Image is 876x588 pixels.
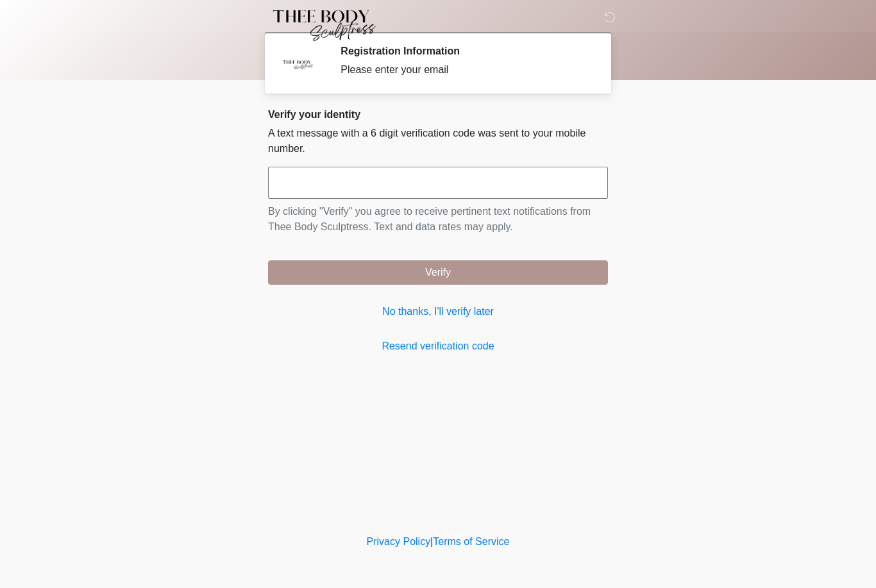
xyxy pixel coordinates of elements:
[367,536,431,547] a: Privacy Policy
[268,260,608,285] button: Verify
[430,536,433,547] a: |
[268,126,608,156] p: A text message with a 6 digit verification code was sent to your mobile number.
[433,536,509,547] a: Terms of Service
[268,204,608,235] p: By clicking "Verify" you agree to receive pertinent text notifications from Thee Body Sculptress....
[278,45,316,83] img: Agent Avatar
[341,62,589,78] div: Please enter your email
[268,304,608,319] a: No thanks, I'll verify later
[268,339,608,354] a: Resend verification code
[268,108,608,121] h2: Verify your identity
[255,10,387,42] img: Thee Body Sculptress Logo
